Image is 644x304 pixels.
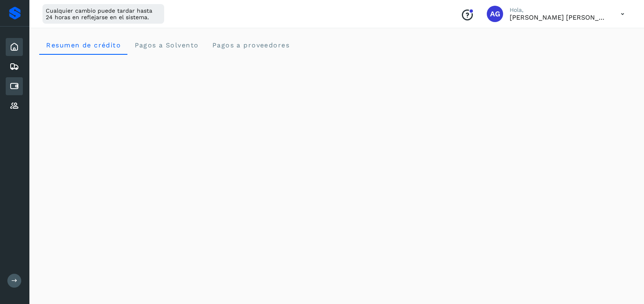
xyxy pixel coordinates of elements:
span: Pagos a Solvento [134,41,198,49]
span: Pagos a proveedores [212,41,290,49]
div: Inicio [6,38,23,56]
p: Abigail Gonzalez Leon [510,13,608,21]
div: Embarques [6,58,23,76]
div: Cualquier cambio puede tardar hasta 24 horas en reflejarse en el sistema. [42,4,164,24]
span: Resumen de crédito [46,41,121,49]
div: Cuentas por pagar [6,77,23,95]
div: Proveedores [6,97,23,115]
p: Hola, [510,7,608,13]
